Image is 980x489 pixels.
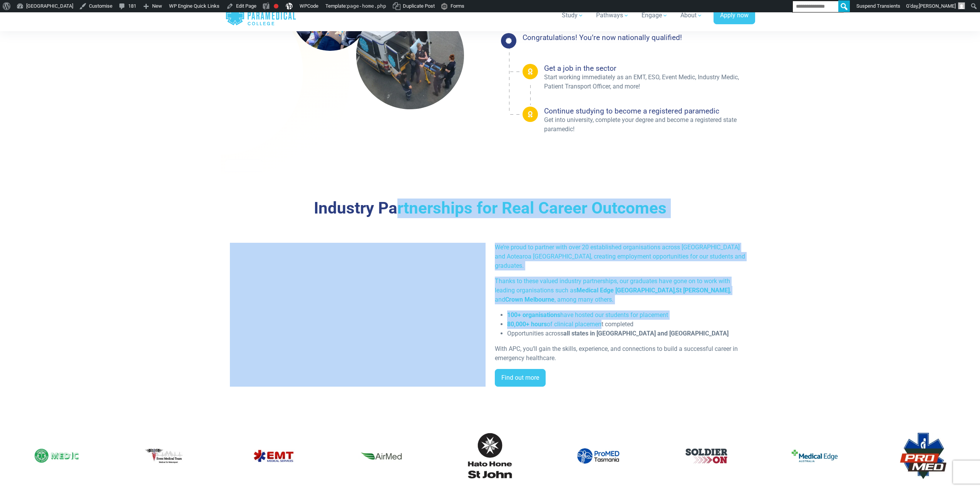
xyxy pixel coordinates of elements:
div: 8 / 60 [117,427,213,485]
div: 7 / 60 [8,427,105,485]
img: Logo [792,433,838,479]
a: Find out more [495,369,546,387]
h4: Continue studying to become a registered paramedic [544,107,755,115]
img: Logo [34,433,80,479]
p: With APC, you’ll gain the skills, experience, and connections to build a successful career in eme... [495,344,750,363]
div: Focus keyphrase not set [274,4,278,8]
strong: Medical Edge [GEOGRAPHIC_DATA] [576,287,675,294]
span: page-home.php [347,3,386,9]
strong: 80,000+ hours [507,320,547,328]
div: 11 / 60 [442,427,538,485]
img: Logo [358,433,405,479]
strong: all states in [GEOGRAPHIC_DATA] and [GEOGRAPHIC_DATA] [563,330,729,337]
p: We’re proud to partner with over 20 established organisations across [GEOGRAPHIC_DATA] and Aotear... [495,243,750,270]
img: Logo [250,433,297,479]
div: 12 / 60 [550,427,647,485]
img: Logo [467,433,513,479]
p: Get into university, complete your degree and become a registered state paramedic! [544,115,755,134]
div: 13 / 60 [658,427,755,485]
div: 10 / 60 [333,427,430,485]
h4: Congratulations! You’re now nationally qualified! [523,33,755,42]
img: Logo [142,433,188,479]
h3: Industry Partnerships for Real Career Outcomes [269,199,711,218]
img: Logo [683,433,730,479]
li: of clinical placement completed [507,320,750,329]
strong: St [PERSON_NAME] [676,287,730,294]
div: 15 / 60 [874,427,971,485]
p: Thanks to these valued industry partnerships, our graduates have gone on to work with leading org... [495,277,750,304]
h4: Get a job in the sector [544,64,755,73]
p: Start working immediately as an EMT, ESO, Event Medic, Industry Medic, Patient Transport Officer,... [544,73,755,91]
strong: Crown Melbourne [505,296,554,303]
strong: 100+ organisations [507,311,560,319]
div: 14 / 60 [766,427,863,485]
iframe: How APC’s Industry Partnerships Open Doors for Students & Grads [230,243,486,387]
li: Opportunities across [507,329,750,338]
div: 9 / 60 [225,427,322,485]
img: Logo [575,433,621,479]
li: have hosted our students for placement [507,310,750,320]
img: Logo [900,433,946,479]
span: [PERSON_NAME] [919,3,956,9]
